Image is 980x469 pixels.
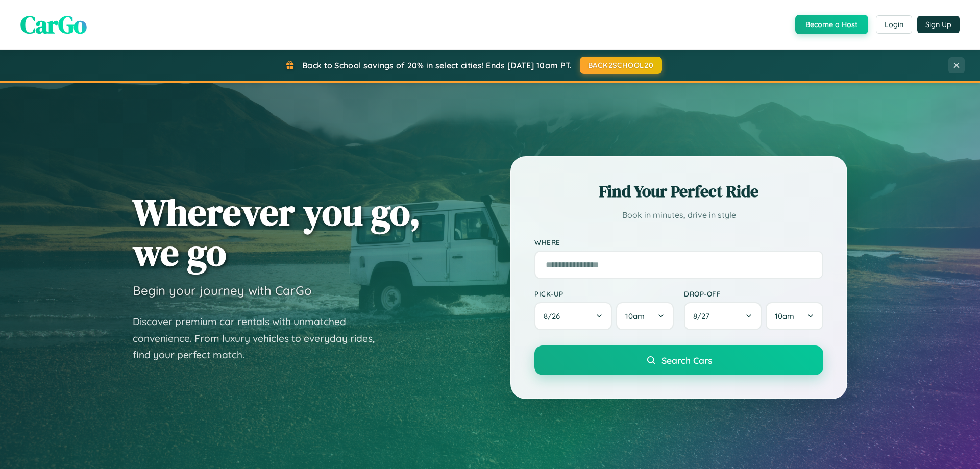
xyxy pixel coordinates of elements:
span: Back to School savings of 20% in select cities! Ends [DATE] 10am PT. [302,60,572,70]
h1: Wherever you go, we go [133,192,421,273]
label: Where [534,238,823,246]
button: 8/26 [534,302,612,330]
p: Book in minutes, drive in style [534,208,823,223]
p: Discover premium car rentals with unmatched convenience. From luxury vehicles to everyday rides, ... [133,313,388,363]
label: Drop-off [684,289,823,298]
button: Login [876,15,912,34]
span: 10am [625,311,645,321]
label: Pick-up [534,289,674,298]
span: CarGo [20,8,87,41]
span: Search Cars [661,355,712,366]
button: Become a Host [795,15,868,34]
span: 10am [775,311,794,321]
button: 10am [766,302,823,330]
h3: Begin your journey with CarGo [133,283,312,298]
button: Sign Up [917,16,960,33]
span: 8 / 26 [544,311,565,321]
span: 8 / 27 [693,311,715,321]
h2: Find Your Perfect Ride [534,180,823,203]
button: BACK2SCHOOL20 [580,57,662,74]
button: 10am [616,302,674,330]
button: 8/27 [684,302,762,330]
button: Search Cars [534,345,823,375]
